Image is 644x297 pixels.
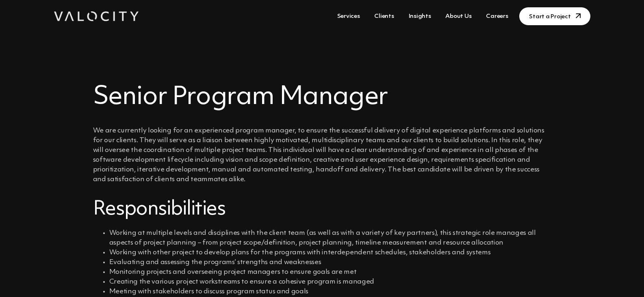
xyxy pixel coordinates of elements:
a: Insights [405,9,434,24]
h2: Senior Program Manager [93,81,551,113]
li: Working at multiple levels and disciplines with the client team (as well as with a variety of key... [109,228,551,248]
a: Careers [483,9,511,24]
a: Start a Project [519,7,590,25]
li: Working with other project to develop plans for the programs with interdependent schedules, stake... [109,248,551,258]
li: Monitoring projects and overseeing project managers to ensure goals are met [109,267,551,277]
a: Services [334,9,363,24]
a: About Us [442,9,475,24]
li: Evaluating and assessing the programs’ strengths and weaknesses [109,258,551,267]
li: Creating the various project workstreams to ensure a cohesive program is managed [109,277,551,287]
p: We are currently looking for an experienced program manager, to ensure the successful delivery of... [93,126,551,184]
a: Clients [371,9,397,24]
li: Meeting with stakeholders to discuss program status and goals [109,287,551,297]
h3: Responsibilities [93,197,551,222]
img: Valocity Digital [54,11,139,21]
